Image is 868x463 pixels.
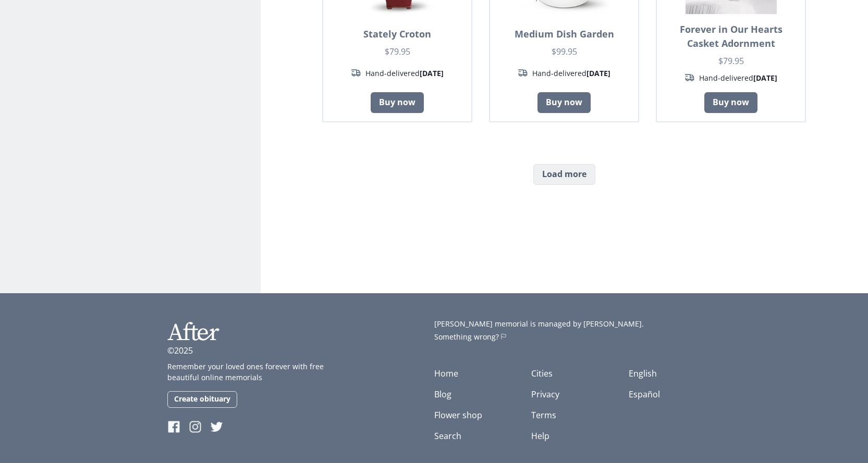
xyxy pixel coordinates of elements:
a: Help [531,430,549,442]
nav: Help and legal links [531,367,604,442]
a: Cities [531,368,553,379]
a: Search [434,430,461,442]
button: Load more [533,164,595,185]
a: Buy now [371,92,424,113]
a: English [629,368,657,379]
img: Twitter of After [210,420,223,433]
a: Home [434,368,458,379]
a: Español [629,389,660,400]
a: Buy now [537,92,591,113]
a: Create obituary [167,391,237,408]
a: Buy now [704,92,757,113]
a: Terms [531,409,556,421]
a: Something wrong? [434,331,701,342]
a: Flower shop [434,409,482,421]
span: [PERSON_NAME] memorial is managed by [PERSON_NAME]. [434,319,644,329]
p: ©2025 [167,344,193,357]
nav: Main site navigation links [434,367,507,442]
img: Facebook of After [167,420,180,433]
p: Remember your loved ones forever with free beautiful online memorials [167,361,334,383]
img: Instagram of After [189,420,202,433]
a: Privacy [531,389,559,400]
a: Blog [434,389,451,400]
ul: Language list [629,367,701,401]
